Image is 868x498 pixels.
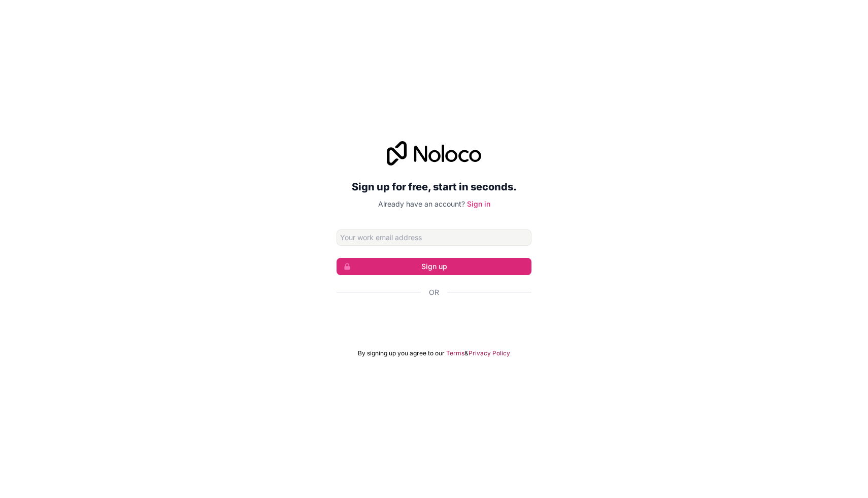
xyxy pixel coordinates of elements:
span: By signing up you agree to our [358,349,445,357]
span: Or [429,287,439,297]
a: Sign in [467,200,490,208]
span: & [464,349,469,357]
h2: Sign up for free, start in seconds. [337,178,531,196]
input: Email address [337,229,531,246]
span: Already have an account? [378,200,465,208]
button: Sign up [337,258,531,275]
a: Privacy Policy [469,349,510,357]
a: Terms [446,349,464,357]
